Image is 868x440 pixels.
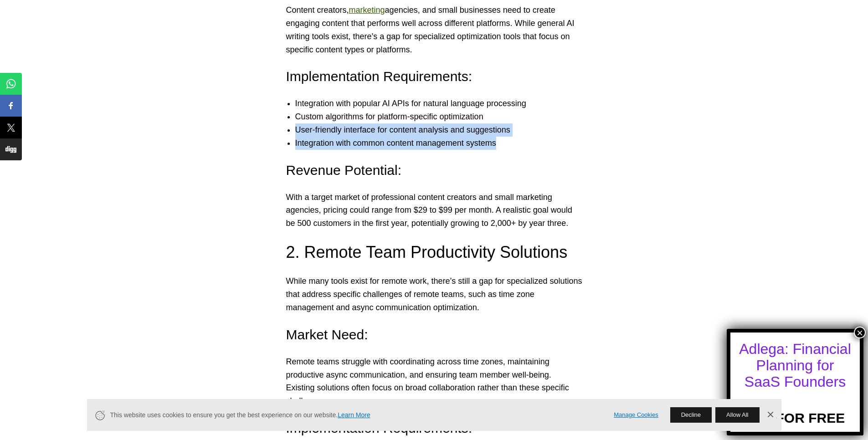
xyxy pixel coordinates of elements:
[286,355,582,408] p: Remote teams struggle with coordinating across time zones, maintaining productive async communica...
[745,395,845,426] a: TRY FOR FREE
[614,410,658,420] a: Manage Cookies
[295,97,591,110] li: Integration with popular AI APIs for natural language processing
[286,4,582,56] p: Content creators, agencies, and small businesses need to create engaging content that performs we...
[715,407,759,423] button: Allow All
[739,341,852,390] div: Adlega: Financial Planning for SaaS Founders
[286,241,582,264] h3: 2. Remote Team Productivity Solutions
[763,408,777,422] a: Dismiss Banner
[295,123,591,137] li: User-friendly interface for content analysis and suggestions
[286,67,582,86] h4: Implementation Requirements:
[338,411,370,419] a: Learn More
[349,5,385,15] a: marketing
[286,275,582,314] p: While many tools exist for remote work, there’s still a gap for specialized solutions that addres...
[94,409,106,421] svg: Cookie Icon
[295,110,591,123] li: Custom algorithms for platform-specific optimization
[286,161,582,180] h4: Revenue Potential:
[286,325,582,344] h4: Market Need:
[286,191,582,230] p: With a target market of professional content creators and small marketing agencies, pricing could...
[670,407,712,423] button: Decline
[854,327,866,338] button: Close
[295,137,591,150] li: Integration with common content management systems
[110,410,601,420] span: This website uses cookies to ensure you get the best experience on our website.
